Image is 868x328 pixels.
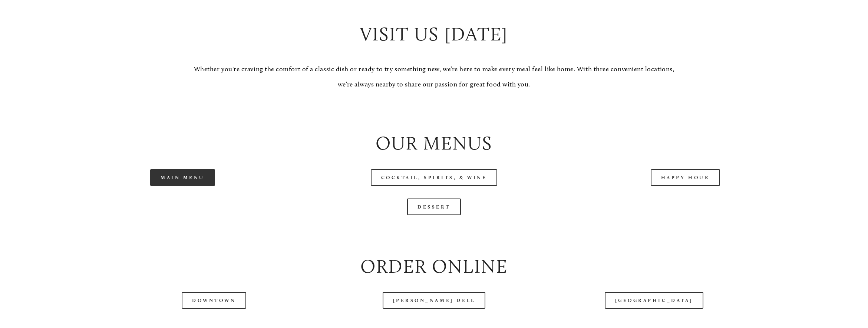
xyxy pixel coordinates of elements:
a: Cocktail, Spirits, & Wine [371,169,498,186]
h2: Order Online [63,253,805,279]
h2: Our Menus [63,130,805,156]
p: Whether you're craving the comfort of a classic dish or ready to try something new, we’re here to... [189,62,679,92]
a: Main Menu [150,169,215,186]
a: Dessert [407,199,461,215]
a: [PERSON_NAME] Dell [383,292,486,309]
a: Downtown [182,292,246,309]
a: [GEOGRAPHIC_DATA] [605,292,703,309]
a: Happy Hour [651,169,720,186]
